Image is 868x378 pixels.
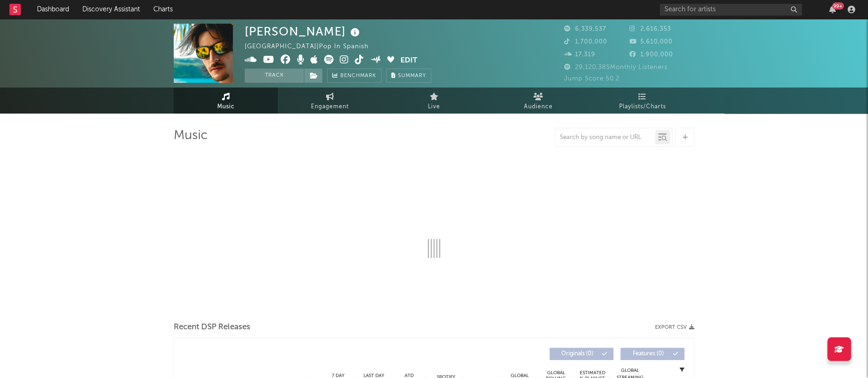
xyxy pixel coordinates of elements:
[327,69,381,83] a: Benchmark
[549,348,613,360] button: Originals(0)
[245,69,304,83] button: Track
[524,101,553,113] span: Audience
[660,4,802,16] input: Search for artists
[627,351,670,357] span: Features ( 0 )
[629,52,673,58] span: 1,900,000
[340,70,376,82] span: Benchmark
[832,2,844,9] div: 99 +
[400,55,417,67] button: Edit
[311,101,349,113] span: Engagement
[217,101,235,113] span: Music
[428,101,440,113] span: Live
[245,24,362,39] div: [PERSON_NAME]
[564,52,595,58] span: 17,319
[629,26,671,32] span: 2,616,353
[619,101,666,113] span: Playlists/Charts
[398,73,426,79] span: Summary
[555,134,655,141] input: Search by song name or URL
[564,76,620,82] span: Jump Score: 50.2
[620,348,684,360] button: Features(0)
[829,6,836,13] button: 99+
[278,88,382,114] a: Engagement
[174,322,250,333] span: Recent DSP Releases
[629,39,673,45] span: 5,610,000
[382,88,486,114] a: Live
[564,39,607,45] span: 1,700,000
[655,325,694,330] button: Export CSV
[556,351,599,357] span: Originals ( 0 )
[564,26,606,32] span: 6,339,537
[564,64,668,70] span: 29,120,385 Monthly Listeners
[590,88,694,114] a: Playlists/Charts
[486,88,590,114] a: Audience
[245,41,380,53] div: [GEOGRAPHIC_DATA] | Pop in Spanish
[386,69,431,83] button: Summary
[174,88,278,114] a: Music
